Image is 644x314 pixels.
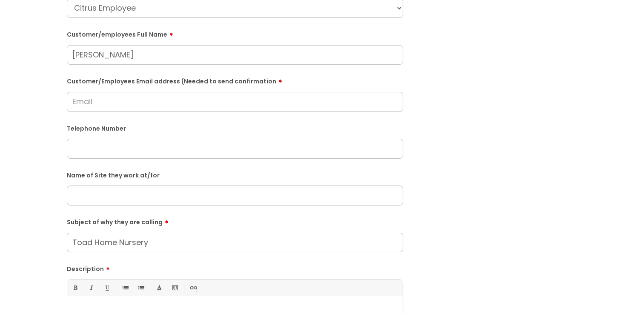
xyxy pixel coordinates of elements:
a: Underline(Ctrl-U) [101,283,112,293]
a: Bold (Ctrl-B) [70,283,80,293]
label: Customer/employees Full Name [67,28,403,38]
a: Back Color [169,283,180,293]
a: 1. Ordered List (Ctrl-Shift-8) [135,283,146,293]
label: Customer/Employees Email address (Needed to send confirmation [67,75,403,85]
a: Italic (Ctrl-I) [86,283,96,293]
label: Name of Site they work at/for [67,170,403,179]
input: Email [67,92,403,111]
a: Font Color [154,283,164,293]
a: Link [188,283,198,293]
a: • Unordered List (Ctrl-Shift-7) [120,283,130,293]
label: Subject of why they are calling [67,216,403,226]
label: Telephone Number [67,123,403,132]
label: Description [67,263,403,273]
